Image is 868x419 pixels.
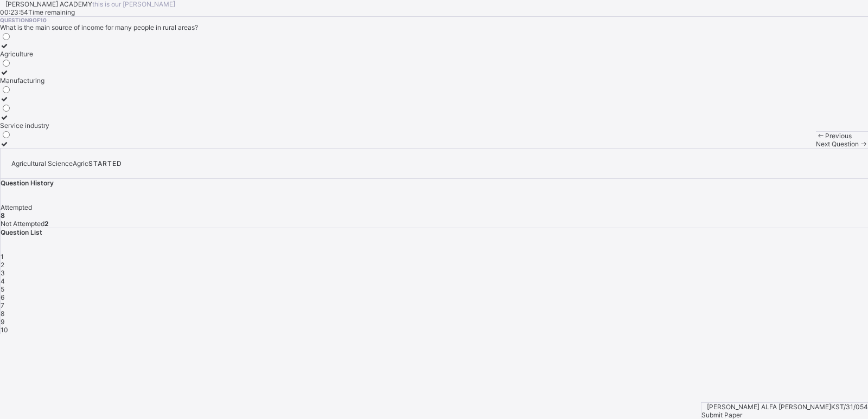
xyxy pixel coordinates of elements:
[1,277,5,285] span: 4
[1,203,32,211] span: Attempted
[1,211,5,220] b: 8
[1,326,8,334] span: 10
[1,310,4,318] span: 8
[73,159,88,167] span: Agric
[1,228,42,236] span: Question List
[11,159,73,167] span: Agricultural Science
[1,269,5,277] span: 3
[28,8,75,16] span: Time remaining
[831,403,868,411] span: KST/31/054
[701,411,742,419] span: Submit Paper
[1,318,4,326] span: 9
[1,179,54,187] span: Question History
[816,140,859,148] span: Next Question
[825,132,852,140] span: Previous
[44,220,49,228] b: 2
[1,253,4,261] span: 1
[707,403,831,411] span: [PERSON_NAME] ALFA [PERSON_NAME]
[1,220,44,228] span: Not Attempted
[88,159,122,167] span: STARTED
[1,261,4,269] span: 2
[1,301,4,310] span: 7
[1,293,4,301] span: 6
[1,285,4,293] span: 5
